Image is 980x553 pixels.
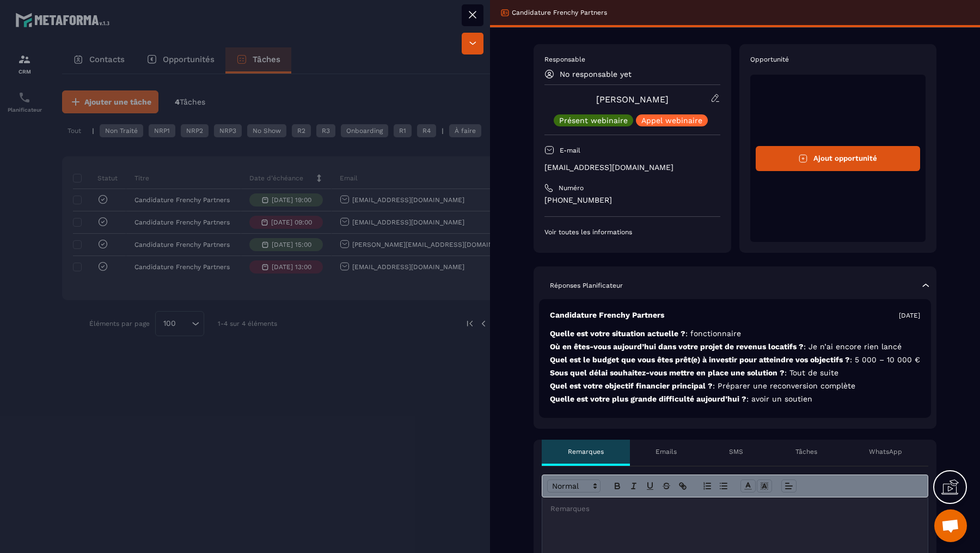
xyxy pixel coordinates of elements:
p: SMS [729,447,743,456]
p: Responsable [544,55,720,64]
a: [PERSON_NAME] [596,94,669,105]
p: Sous quel délai souhaitez-vous mettre en place une solution ? [550,368,920,378]
p: Tâches [795,447,817,456]
p: Numéro [559,184,584,192]
p: E-mail [560,146,580,155]
p: Où en êtes-vous aujourd’hui dans votre projet de revenus locatifs ? [550,342,920,352]
p: Appel webinaire [641,117,702,124]
p: Présent webinaire [559,117,628,124]
p: Réponses Planificateur [550,281,623,290]
p: Remarques [568,447,604,456]
p: [DATE] [899,311,920,320]
p: Candidature Frenchy Partners [512,8,607,17]
p: Quel est votre objectif financier principal ? [550,381,920,391]
span: : fonctionnaire [685,329,741,338]
p: Voir toutes les informations [544,228,720,236]
p: Opportunité [750,55,926,64]
p: Quel est le budget que vous êtes prêt(e) à investir pour atteindre vos objectifs ? [550,355,920,365]
p: WhatsApp [869,447,902,456]
p: No responsable yet [560,70,632,78]
p: [EMAIL_ADDRESS][DOMAIN_NAME] [544,162,720,173]
span: : avoir un soutien [746,394,812,403]
button: Ajout opportunité [756,146,921,171]
p: [PHONE_NUMBER] [544,195,720,205]
span: : Tout de suite [785,368,838,377]
div: Ouvrir le chat [934,509,967,542]
p: Quelle est votre plus grande difficulté aujourd’hui ? [550,394,920,404]
span: : 5 000 – 10 000 € [850,355,920,364]
p: Candidature Frenchy Partners [550,310,664,320]
p: Quelle est votre situation actuelle ? [550,329,920,339]
span: : Préparer une reconversion complète [713,381,855,390]
span: : Je n’ai encore rien lancé [804,342,902,351]
p: Emails [656,447,677,456]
